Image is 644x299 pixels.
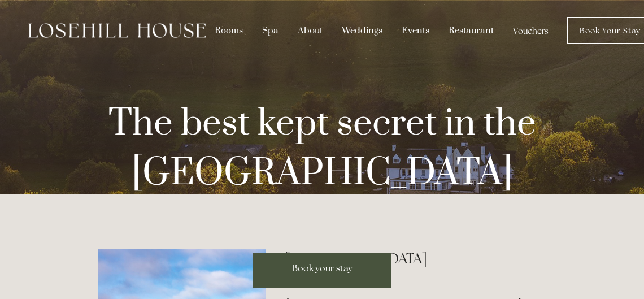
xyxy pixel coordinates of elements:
a: Book your stay [253,253,391,288]
div: Spa [254,20,287,41]
span: Book your stay [292,262,353,274]
div: Rooms [206,20,251,41]
div: About [289,20,331,41]
h2: [GEOGRAPHIC_DATA] [285,249,545,268]
img: Losehill House [28,23,206,38]
strong: The best kept secret in the [GEOGRAPHIC_DATA] [108,101,544,197]
a: Vouchers [504,20,557,41]
div: Events [393,20,438,41]
div: Weddings [333,20,391,41]
div: Restaurant [440,20,502,41]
